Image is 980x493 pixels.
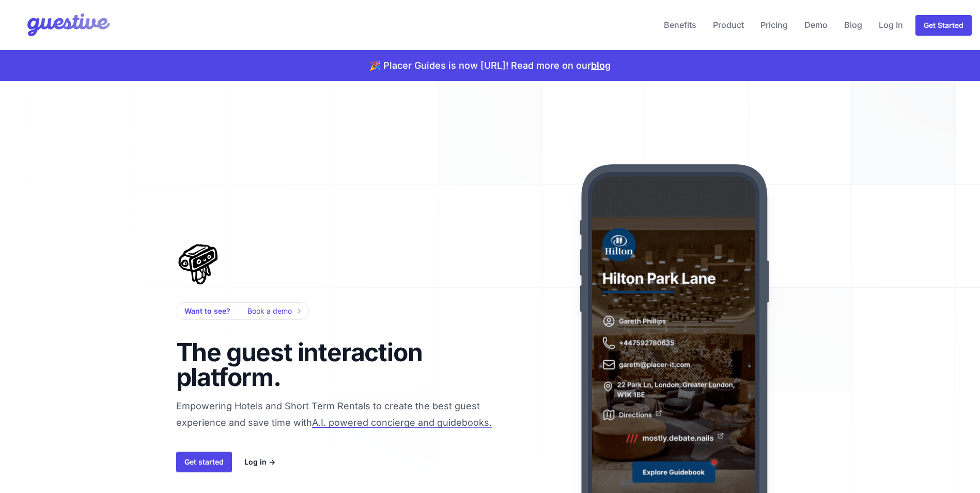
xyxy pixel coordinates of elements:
span: A.I. powered concierge and guidebooks. [312,417,492,428]
a: Demo [800,12,832,37]
a: Pricing [756,12,792,37]
a: Product [709,12,748,37]
a: Benefits [660,12,701,37]
a: Blog [840,12,866,37]
a: Log In [875,12,907,37]
a: blog [591,60,611,71]
a: Get Started [915,15,972,36]
a: Book a demo [247,305,300,317]
span: Empowering Hotels and Short Term Rentals to create the best guest experience and save time with [176,400,523,472]
p: 🎉 Placer Guides is now [URL]! Read more on our [369,58,611,73]
h1: The guest interaction platform. [176,340,441,390]
a: Get started [176,452,232,472]
a: Log in → [244,456,275,468]
img: Your Company [8,4,113,45]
